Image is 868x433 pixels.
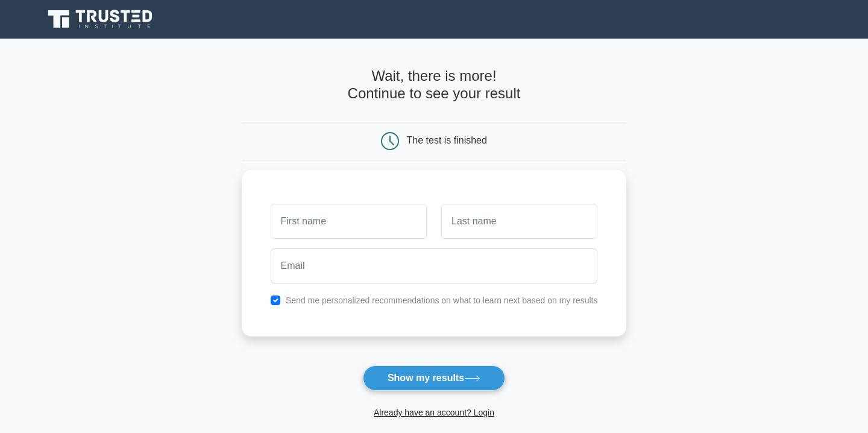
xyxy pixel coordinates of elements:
div: The test is finished [407,135,487,145]
input: First name [271,204,427,239]
button: Show my results [363,365,505,391]
label: Send me personalized recommendations on what to learn next based on my results [286,296,598,305]
input: Last name [441,204,597,239]
h4: Wait, there is more! Continue to see your result [242,68,627,103]
input: Email [271,248,598,283]
a: Already have an account? Login [374,408,494,417]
